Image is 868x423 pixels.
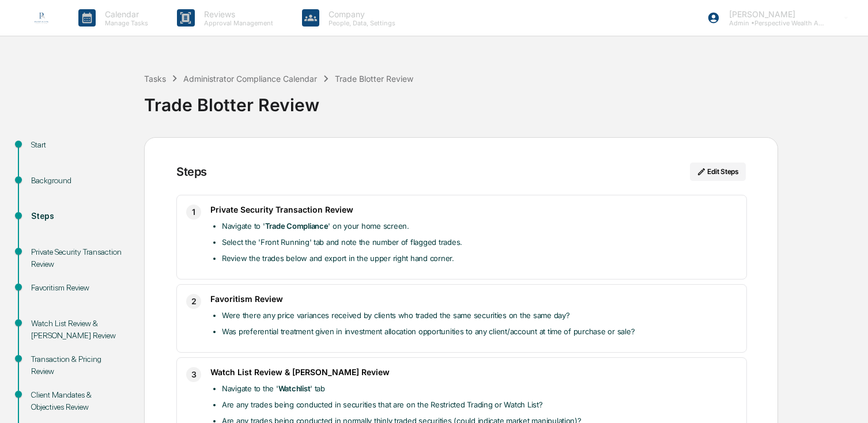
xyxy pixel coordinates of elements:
div: Trade Blotter Review [335,74,413,84]
h3: Favoritism Review [210,294,737,304]
iframe: Open customer support [831,385,862,416]
p: [PERSON_NAME] [720,9,827,19]
h3: Private Security Transaction Review [210,205,737,214]
div: Steps [31,210,126,222]
li: Navigate to ' ' on your home screen. [222,219,737,233]
li: Review the trades below and export in the upper right hand corner. [222,251,737,265]
div: Trade Blotter Review [144,85,862,115]
li: Was preferential treatment given in investment allocation opportunities to any client/account at ... [222,324,737,338]
p: Reviews [195,9,279,19]
span: 2 [191,294,197,308]
div: Client Mandates & Objectives Review [31,389,126,413]
button: Edit Steps [690,163,746,181]
p: People, Data, Settings [319,19,401,27]
div: Private Security Transaction Review [31,246,126,270]
p: Company [319,9,401,19]
span: 1 [192,205,195,219]
img: logo [28,4,55,32]
div: Favoritism Review [31,282,126,294]
div: Background [31,175,126,187]
li: Are any trades being conducted in securities that are on the Restricted Trading or Watch List? [222,398,737,411]
li: Were there any price variances received by clients who traded the same securities on the same day? [222,308,737,322]
strong: Watchlist [278,384,311,393]
div: Watch List Review & [PERSON_NAME] Review [31,318,126,342]
div: Transaction & Pricing Review [31,353,126,377]
p: Admin • Perspective Wealth Advisors [720,19,827,27]
div: Administrator Compliance Calendar [183,74,317,84]
div: Steps [176,165,207,179]
p: Approval Management [195,19,279,27]
li: Navigate to the ' ' tab [222,382,737,395]
li: Select the 'Front Running' tab and note the number of flagged trades. [222,235,737,249]
p: Calendar [96,9,154,19]
div: Tasks [144,74,166,84]
h3: Watch List Review & [PERSON_NAME] Review [210,367,737,377]
div: Start [31,139,126,151]
strong: Trade Compliance [265,221,329,231]
p: Manage Tasks [96,19,154,27]
span: 3 [191,368,197,382]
